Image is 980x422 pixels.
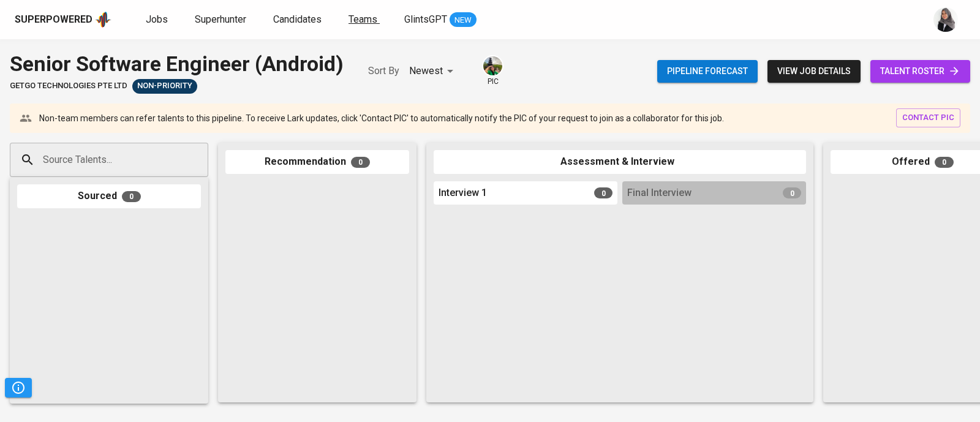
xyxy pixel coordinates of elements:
[273,12,324,28] a: Candidates
[15,13,92,27] div: Superpowered
[409,64,443,78] p: Newest
[627,186,692,200] span: Final Interview
[667,64,748,79] span: Pipeline forecast
[15,10,111,29] a: Superpoweredapp logo
[10,49,344,79] div: Senior Software Engineer (Android)
[17,184,201,208] div: Sourced
[202,159,204,161] button: Open
[870,60,970,83] a: talent roster
[146,13,168,25] span: Jobs
[409,60,458,83] div: Newest
[896,108,960,127] button: contact pic
[404,13,447,25] span: GlintsGPT
[482,55,503,87] div: pic
[349,12,380,28] a: Teams
[902,111,954,125] span: contact pic
[483,56,502,75] img: eva@glints.com
[594,187,612,198] span: 0
[132,80,197,92] span: Non-Priority
[767,60,861,83] button: view job details
[225,150,409,174] div: Recommendation
[935,157,954,168] span: 0
[10,80,127,92] span: GetGo Technologies Pte Ltd
[439,186,487,200] span: Interview 1
[434,150,806,174] div: Assessment & Interview
[5,378,32,398] button: Pipeline Triggers
[657,60,758,83] button: Pipeline forecast
[777,64,851,79] span: view job details
[195,13,246,25] span: Superhunter
[880,64,960,79] span: talent roster
[404,12,477,28] a: GlintsGPT NEW
[195,12,249,28] a: Superhunter
[349,13,377,25] span: Teams
[146,12,170,28] a: Jobs
[368,64,399,78] p: Sort By
[122,191,141,202] span: 0
[933,7,958,32] img: sinta.windasari@glints.com
[39,112,724,124] p: Non-team members can refer talents to this pipeline. To receive Lark updates, click 'Contact PIC'...
[132,79,197,94] div: Sourcing Difficulties
[783,187,801,198] span: 0
[351,157,370,168] span: 0
[450,14,477,26] span: NEW
[273,13,322,25] span: Candidates
[95,10,111,29] img: app logo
